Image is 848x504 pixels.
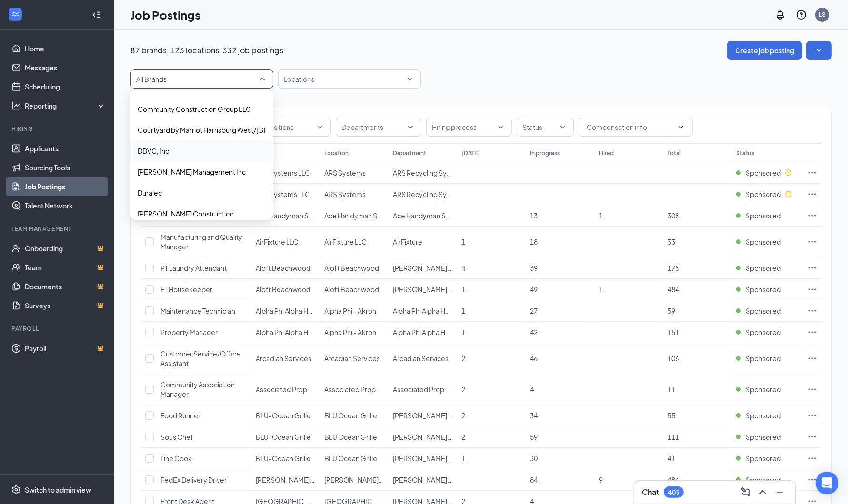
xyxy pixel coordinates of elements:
svg: Settings [11,485,21,494]
span: Ace Handyman Services [256,211,331,220]
span: 106 [668,354,679,363]
td: Alpha Phi Alpha Homes [251,300,319,322]
p: Duralec [138,188,162,198]
span: [PERSON_NAME] Express [324,475,405,484]
span: 2 [461,385,465,394]
span: 30 [530,454,538,463]
span: 11 [668,385,675,394]
span: [PERSON_NAME] Hotel Group [393,454,487,463]
span: Arcadian Services [256,354,311,363]
span: Ace Handyman Services [GEOGRAPHIC_DATA] and [GEOGRAPHIC_DATA] [324,211,554,220]
svg: WorkstreamLogo [10,10,20,19]
svg: Clock [785,169,792,177]
svg: Ellipses [808,263,817,273]
span: Manufacturing and Quality Manager [160,233,242,251]
td: Alpha Phi Alpha Homes [388,300,457,322]
a: Scheduling [25,77,106,96]
button: Minimize [772,484,788,500]
svg: ChevronUp [757,486,768,498]
span: ARS Systems [324,168,366,177]
td: Ace Handyman Services [251,205,319,227]
td: Associated Property Management [319,374,388,405]
svg: Ellipses [808,454,817,463]
th: Status [731,143,803,162]
button: ComposeMessage [738,484,753,500]
span: ARS Recycling Systems [393,190,466,198]
svg: Notifications [775,9,786,20]
p: DDVC, Inc [138,146,169,156]
div: Location [324,149,349,157]
span: 39 [530,264,538,272]
svg: Ellipses [808,189,817,199]
button: ChevronUp [755,484,770,500]
td: AirFixture [388,227,457,257]
span: Alpha Phi Alpha Homes [256,328,326,336]
span: 151 [668,328,679,336]
div: Hiring [11,125,104,133]
span: Arcadian Services [324,354,380,363]
td: BLU-Ocean Grille [251,426,319,448]
svg: Ellipses [808,168,817,178]
p: All Brands [136,74,167,84]
span: ARS Systems [324,190,366,198]
span: 46 [530,354,538,363]
p: 87 brands, 123 locations, 332 job postings [130,45,283,56]
span: 55 [668,411,675,420]
span: 1 [599,285,603,294]
td: Associated Property Mgmt LLC [251,374,319,405]
svg: Ellipses [808,432,817,442]
span: Associated Property Mgmt LLC [256,385,352,394]
a: SurveysCrown [25,296,106,315]
td: Riley Hotel Group [388,279,457,300]
span: Sponsored [746,475,781,484]
span: 1 [461,454,465,463]
span: Aloft Beachwood [324,285,379,294]
span: Sponsored [746,263,781,273]
input: Compensation info [587,122,673,132]
td: Riley Hotel Group [388,426,457,448]
td: Alpha Phi Alpha Homes [388,322,457,343]
button: Create job posting [727,41,802,60]
svg: Ellipses [808,211,817,220]
p: [PERSON_NAME] Construction [138,209,234,218]
td: Ace Handyman Services [388,205,457,227]
td: Associated Property Management [388,374,457,405]
div: 403 [668,488,679,496]
span: [PERSON_NAME] Hotel Group [393,264,487,272]
span: BLU Ocean Grille [324,433,377,441]
a: Talent Network [25,196,106,215]
span: 484 [668,285,679,294]
svg: Minimize [774,486,786,498]
div: LS [819,10,826,19]
svg: Ellipses [808,327,817,337]
td: Arcadian Services [388,343,457,374]
span: AirFixture LLC [256,237,298,246]
a: Home [25,39,106,58]
div: Payroll [11,325,104,333]
a: OnboardingCrown [25,239,106,258]
td: Aloft Beachwood [319,257,388,279]
span: ARS Systems LLC [256,168,310,177]
span: 2 [461,411,465,420]
td: AirFixture LLC [251,227,319,257]
span: 308 [668,211,679,220]
a: DocumentsCrown [25,277,106,296]
td: ARS Recycling Systems [388,162,457,184]
span: Arcadian Services [393,354,449,363]
td: Arcadian Services [319,343,388,374]
td: Barr Express [388,469,457,491]
span: Sponsored [746,354,781,363]
span: Alpha Phi Alpha Homes [393,306,463,315]
svg: ChevronDown [677,123,685,131]
a: Applicants [25,139,106,158]
span: 34 [530,411,538,420]
td: ARS Systems [319,184,388,205]
a: Sourcing Tools [25,158,106,177]
div: Department [393,149,426,157]
span: 59 [668,306,675,315]
span: 1 [461,285,465,294]
span: Community Association Manager [160,380,235,398]
span: [PERSON_NAME] Hotel Group [393,285,487,294]
a: Messages [25,58,106,77]
span: 49 [530,285,538,294]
